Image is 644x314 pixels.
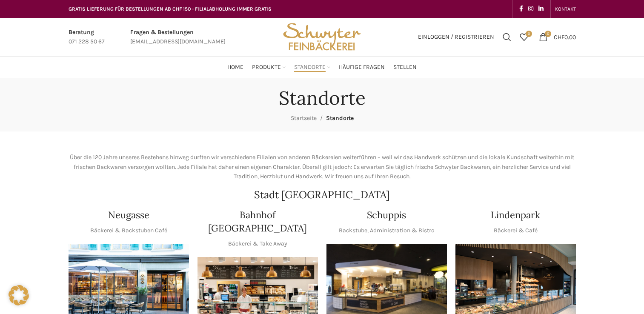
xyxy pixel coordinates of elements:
[228,239,287,248] p: Bäckerei & Take Away
[280,33,364,40] a: Site logo
[108,208,149,222] h4: Neugasse
[535,29,580,46] a: 0 CHF0.00
[555,0,576,17] a: KONTAKT
[551,0,580,17] div: Secondary navigation
[294,63,326,71] span: Standorte
[227,59,243,76] a: Home
[197,208,318,235] h4: Bahnhof [GEOGRAPHIC_DATA]
[526,31,532,37] span: 0
[367,208,406,222] h4: Schuppis
[554,33,576,40] bdi: 0.00
[130,28,226,47] a: Infobox link
[69,28,105,47] a: Infobox link
[515,29,532,46] div: Meine Wunschliste
[393,63,417,71] span: Stellen
[69,153,576,181] p: Über die 120 Jahre unseres Bestehens hinweg durften wir verschiedene Filialen von anderen Bäckere...
[494,226,538,235] p: Bäckerei & Café
[279,87,366,109] h1: Standorte
[252,59,286,76] a: Produkte
[545,31,551,37] span: 0
[498,29,515,46] a: Suchen
[69,190,576,200] h2: Stadt [GEOGRAPHIC_DATA]
[418,34,494,40] span: Einloggen / Registrieren
[252,63,281,71] span: Produkte
[515,29,532,46] a: 0
[339,226,435,235] p: Backstube, Administration & Bistro
[414,29,498,46] a: Einloggen / Registrieren
[536,3,546,15] a: Linkedin social link
[294,59,330,76] a: Standorte
[555,6,576,12] span: KONTAKT
[339,63,385,71] span: Häufige Fragen
[291,114,317,122] a: Startseite
[280,18,364,56] img: Bäckerei Schwyter
[393,59,417,76] a: Stellen
[554,33,564,40] span: CHF
[491,208,540,222] h4: Lindenpark
[69,6,272,12] span: GRATIS LIEFERUNG FÜR BESTELLUNGEN AB CHF 150 - FILIALABHOLUNG IMMER GRATIS
[227,63,243,71] span: Home
[90,226,167,235] p: Bäckerei & Backstuben Café
[517,3,526,15] a: Facebook social link
[326,114,354,122] span: Standorte
[526,3,536,15] a: Instagram social link
[64,59,580,76] div: Main navigation
[339,59,385,76] a: Häufige Fragen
